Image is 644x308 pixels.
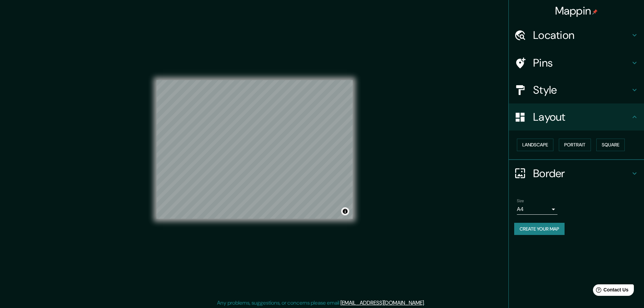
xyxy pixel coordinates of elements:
[509,22,644,49] div: Location
[596,139,625,151] button: Square
[514,223,565,235] button: Create your map
[340,299,424,306] a: [EMAIL_ADDRESS][DOMAIN_NAME]
[341,207,349,215] button: Toggle attribution
[517,198,524,204] label: Size
[426,299,427,307] div: .
[559,139,591,151] button: Portrait
[533,110,630,124] h4: Layout
[217,299,425,307] p: Any problems, suggestions, or concerns please email .
[533,56,630,70] h4: Pins
[533,83,630,97] h4: Style
[533,28,630,42] h4: Location
[517,204,557,215] div: A4
[517,139,553,151] button: Landscape
[592,9,598,15] img: pin-icon.png
[509,76,644,103] div: Style
[509,160,644,187] div: Border
[157,80,353,219] canvas: Map
[555,4,598,18] h4: Mappin
[533,167,630,180] h4: Border
[509,49,644,76] div: Pins
[584,282,637,301] iframe: Help widget launcher
[425,299,426,307] div: .
[509,103,644,131] div: Layout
